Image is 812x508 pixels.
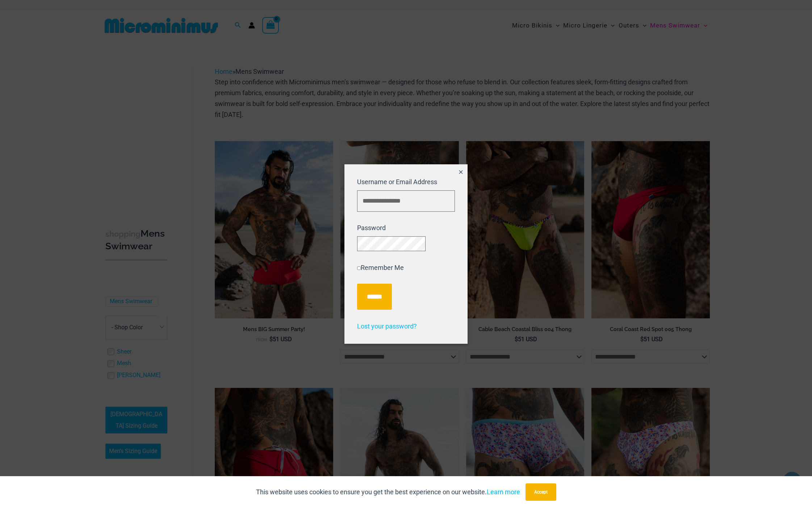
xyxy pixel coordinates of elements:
[357,178,437,186] label: Username or Email Address
[455,164,468,181] button: Close popup
[357,264,404,271] label: Remember Me
[526,483,556,501] button: Accept
[357,322,417,330] a: Lost your password?
[487,488,520,496] a: Learn more
[256,487,520,498] p: This website uses cookies to ensure you get the best experience on our website.
[357,266,361,270] input: Remember Me
[357,224,386,232] label: Password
